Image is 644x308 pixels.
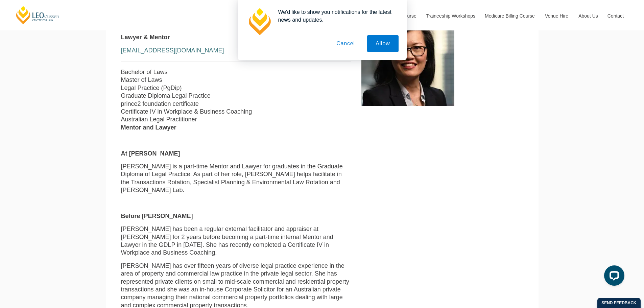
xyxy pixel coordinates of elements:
[121,163,352,194] p: [PERSON_NAME] is a part-time Mentor and Lawyer for graduates in the Graduate Diploma of Legal Pra...
[273,8,399,24] div: We'd like to show you notifications for the latest news and updates.
[246,8,273,35] img: notification icon
[121,213,193,219] strong: Before [PERSON_NAME]
[121,225,352,257] p: [PERSON_NAME] has been a regular external facilitator and appraiser at [PERSON_NAME] for 2 years ...
[121,124,176,131] strong: Mentor and Lawyer
[367,35,398,52] button: Allow
[121,68,352,132] p: Bachelor of Laws Master of Laws Legal Practice (PgDip) Graduate Diploma Legal Practice prince2 fo...
[328,35,363,52] button: Cancel
[121,150,180,157] strong: At [PERSON_NAME]
[599,263,627,291] iframe: LiveChat chat widget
